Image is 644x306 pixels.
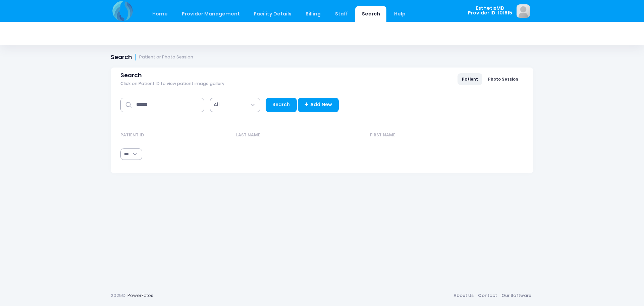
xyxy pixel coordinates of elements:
a: Add New [298,98,339,112]
h1: Search [111,54,193,61]
th: First Name [367,127,507,144]
a: PowerFotos [127,292,153,299]
a: Our Software [499,290,533,302]
span: Search [120,72,142,79]
a: Staff [328,6,354,22]
a: Search [355,6,386,22]
span: Click on Patient ID to view patient image gallery [120,81,224,86]
span: EsthetixMD Provider ID: 101615 [468,6,512,15]
a: Provider Management [175,6,246,22]
a: Patient [458,73,482,85]
span: All [210,98,260,112]
small: Patient or Photo Session [139,55,193,60]
a: Billing [299,6,327,22]
a: Search [266,98,297,112]
span: 2025© [111,292,125,299]
a: Contact [476,290,499,302]
a: Home [146,6,174,22]
img: image [517,4,530,18]
th: Last Name [233,127,367,144]
a: Help [388,6,412,22]
a: About Us [451,290,476,302]
a: Facility Details [248,6,298,22]
th: Patient ID [120,127,233,144]
a: Photo Session [484,73,523,85]
span: All [214,101,220,108]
